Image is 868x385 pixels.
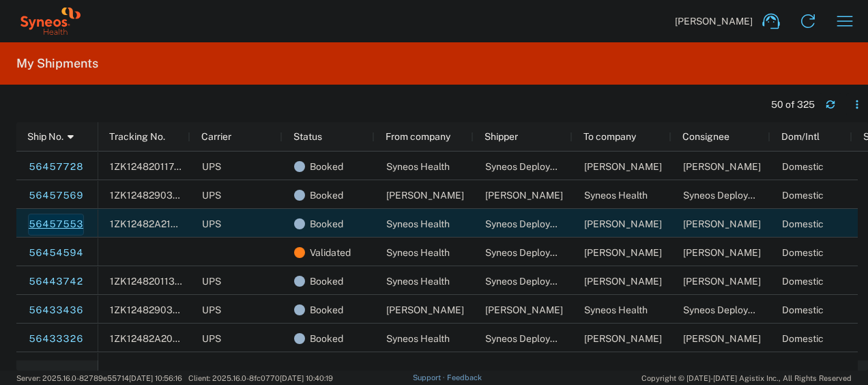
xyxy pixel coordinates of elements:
[386,247,450,258] span: Syneos Health
[310,181,343,210] span: Booked
[310,324,343,353] span: Booked
[28,271,84,293] a: 56443742
[28,242,84,264] a: 56454594
[129,374,182,382] span: [DATE] 10:56:16
[109,131,165,142] span: Tracking No.
[310,152,343,181] span: Booked
[310,238,351,267] span: Validated
[202,276,221,287] span: UPS
[28,214,84,236] a: 56457553
[16,55,98,72] h2: My Shipments
[28,357,84,379] a: 56429304
[188,374,333,382] span: Client: 2025.16.0-8fc0770
[782,190,824,201] span: Domestic
[202,161,221,172] span: UPS
[782,333,824,344] span: Domestic
[485,333,577,344] span: Syneos Deployments
[485,304,563,315] span: Tom Dominy
[782,161,824,172] span: Domestic
[386,161,450,172] span: Syneos Health
[782,218,824,229] span: Domestic
[682,131,729,142] span: Consignee
[485,276,577,287] span: Syneos Deployments
[201,131,231,142] span: Carrier
[683,161,761,172] span: Shawnna Stezzi
[447,373,482,382] a: Feedback
[110,190,214,201] span: 1ZK124829032459425
[584,161,662,172] span: Shawnna Stezzi
[110,276,211,287] span: 1ZK124820113740644
[310,267,343,296] span: Booked
[484,131,518,142] span: Shipper
[16,374,182,382] span: Server: 2025.16.0-82789e55714
[310,210,343,238] span: Booked
[584,247,662,258] span: Steven Pereira
[413,373,447,382] a: Support
[386,218,450,229] span: Syneos Health
[683,276,761,287] span: Hanasia Booker
[110,333,215,344] span: 1ZK12482A206053236
[683,190,775,201] span: Syneos Deployments
[584,218,662,229] span: Tyra McCullough
[485,218,577,229] span: Syneos Deployments
[641,372,852,384] span: Copyright © [DATE]-[DATE] Agistix Inc., All Rights Reserved
[386,276,450,287] span: Syneos Health
[110,218,210,229] span: 1ZK12482A218881257
[782,247,824,258] span: Domestic
[386,304,464,315] span: Tom Dominy
[28,156,84,178] a: 56457728
[386,190,464,201] span: Tyra McCullough
[771,98,815,111] div: 50 of 325
[28,300,84,322] a: 56433436
[781,131,820,142] span: Dom/Intl
[683,333,761,344] span: Tom Dominy
[782,276,824,287] span: Domestic
[386,131,450,142] span: From company
[584,190,648,201] span: Syneos Health
[584,304,648,315] span: Syneos Health
[293,131,322,142] span: Status
[683,247,761,258] span: Steven Pereira
[202,304,221,315] span: UPS
[386,333,450,344] span: Syneos Health
[27,131,63,142] span: Ship No.
[28,185,84,207] a: 56457569
[683,304,775,315] span: Syneos Deployments
[310,296,343,324] span: Booked
[485,161,577,172] span: Syneos Deployments
[583,131,636,142] span: To company
[202,333,221,344] span: UPS
[485,247,577,258] span: Syneos Deployments
[280,374,333,382] span: [DATE] 10:40:19
[110,304,212,315] span: 1ZK124829039678417
[683,218,761,229] span: Tyra McCullough
[202,218,221,229] span: UPS
[310,353,343,382] span: Booked
[782,304,824,315] span: Domestic
[110,161,209,172] span: 1ZK124820117139065
[202,190,221,201] span: UPS
[485,190,563,201] span: Tyra McCullough
[584,333,662,344] span: Tom Dominy
[675,15,753,27] span: [PERSON_NAME]
[584,276,662,287] span: Hanasia Booker
[28,328,84,350] a: 56433326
